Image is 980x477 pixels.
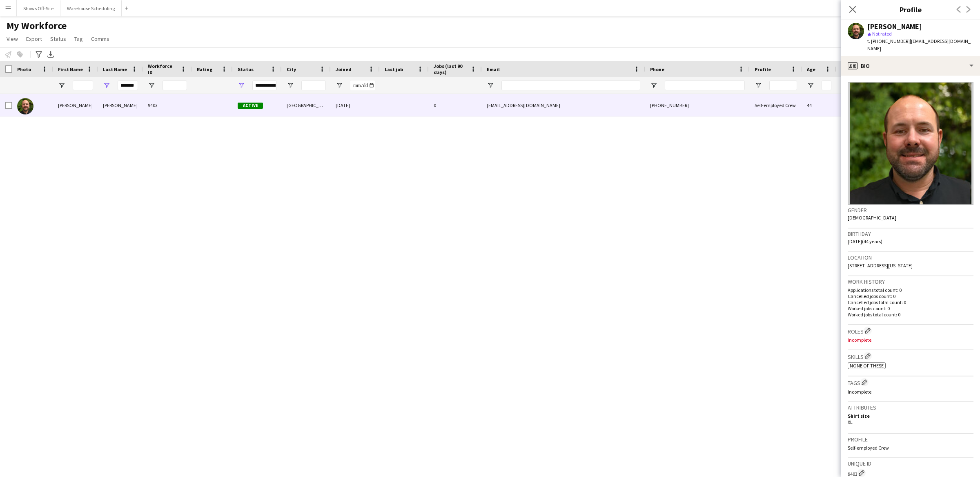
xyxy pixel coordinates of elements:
[238,66,254,72] span: Status
[848,389,973,395] p: Incomplete
[71,34,86,44] a: Tag
[872,31,892,37] span: Not rated
[287,82,294,89] button: Open Filter Menu
[848,278,973,285] h3: Work history
[802,94,836,116] div: 44
[769,81,797,90] input: Profile Filter Input
[750,94,802,116] div: Self-employed Crew
[848,299,973,305] p: Cancelled jobs total count: 0
[26,35,42,43] span: Export
[848,337,973,343] p: Incomplete
[163,81,187,90] input: Workforce ID Filter Input
[848,327,973,335] h3: Roles
[482,94,645,116] div: [EMAIL_ADDRESS][DOMAIN_NAME]
[23,34,45,44] a: Export
[848,311,973,318] p: Worked jobs total count: 0
[60,0,122,16] button: Warehouse Scheduling
[148,82,155,89] button: Open Filter Menu
[53,94,98,116] div: [PERSON_NAME]
[848,215,896,221] span: [DEMOGRAPHIC_DATA]
[7,20,67,32] span: My Workforce
[848,469,973,477] div: 9403
[848,436,973,443] h3: Profile
[331,94,380,116] div: [DATE]
[822,81,831,90] input: Age Filter Input
[650,82,657,89] button: Open Filter Menu
[841,4,980,15] h3: Profile
[50,35,66,43] span: Status
[841,56,980,76] div: Bio
[848,460,973,467] h3: Unique ID
[350,81,375,90] input: Joined Filter Input
[238,82,245,89] button: Open Filter Menu
[73,81,93,90] input: First Name Filter Input
[47,34,69,44] a: Status
[665,81,745,90] input: Phone Filter Input
[103,82,110,89] button: Open Filter Menu
[103,66,127,72] span: Last Name
[487,66,500,72] span: Email
[58,66,83,72] span: First Name
[143,94,192,116] div: 9403
[650,66,664,72] span: Phone
[301,81,326,90] input: City Filter Input
[501,81,640,90] input: Email Filter Input
[848,445,973,451] p: Self-employed Crew
[17,98,33,114] img: Brad Squires
[848,238,882,244] span: [DATE] (44 years)
[848,230,973,237] h3: Birthday
[848,293,973,299] p: Cancelled jobs count: 0
[197,66,212,72] span: Rating
[487,82,494,89] button: Open Filter Menu
[336,82,343,89] button: Open Filter Menu
[848,206,973,214] h3: Gender
[91,35,109,43] span: Comms
[3,34,21,44] a: View
[848,419,853,425] span: XL
[755,66,771,72] span: Profile
[807,82,814,89] button: Open Filter Menu
[867,38,971,52] span: | [EMAIL_ADDRESS][DOMAIN_NAME]
[238,103,263,109] span: Active
[848,262,913,269] span: [STREET_ADDRESS][US_STATE]
[58,82,65,89] button: Open Filter Menu
[336,66,352,72] span: Joined
[385,66,403,72] span: Last job
[34,49,44,59] app-action-btn: Advanced filters
[282,94,331,116] div: [GEOGRAPHIC_DATA]
[17,0,60,16] button: Shows Off-Site
[74,35,83,43] span: Tag
[287,66,296,72] span: City
[848,378,973,387] h3: Tags
[148,63,177,75] span: Workforce ID
[17,66,31,72] span: Photo
[807,66,815,72] span: Age
[867,23,922,30] div: [PERSON_NAME]
[98,94,143,116] div: [PERSON_NAME]
[7,35,18,43] span: View
[848,413,907,419] h5: Shirt size
[867,38,910,44] span: t. [PHONE_NUMBER]
[848,352,973,361] h3: Skills
[848,305,973,311] p: Worked jobs count: 0
[755,82,762,89] button: Open Filter Menu
[850,363,884,369] span: None of these
[46,49,56,59] app-action-btn: Export XLSX
[118,81,138,90] input: Last Name Filter Input
[848,254,973,261] h3: Location
[848,82,973,205] img: Crew avatar or photo
[429,94,482,116] div: 0
[848,404,973,411] h3: Attributes
[434,63,467,75] span: Jobs (last 90 days)
[848,287,973,293] p: Applications total count: 0
[645,94,750,116] div: [PHONE_NUMBER]
[88,34,113,44] a: Comms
